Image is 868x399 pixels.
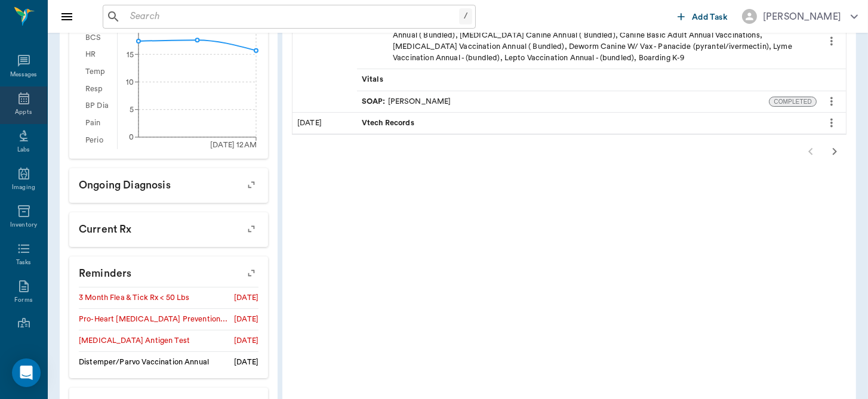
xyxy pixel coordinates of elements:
div: [DATE] [234,314,258,325]
tspan: [DATE] 12AM [210,141,257,149]
button: more [822,31,841,51]
button: Add Task [673,5,732,27]
tspan: 20 [125,26,134,33]
div: [MEDICAL_DATA] Antigen Test [79,335,190,347]
div: Pro-Heart [MEDICAL_DATA] Prevention Injection - 6 months [79,314,229,325]
div: Perio [79,132,117,149]
div: HR [79,47,117,64]
div: BCS [79,29,117,47]
div: [PERSON_NAME] [362,96,451,107]
p: Ongoing diagnosis [69,168,268,198]
tspan: 5 [130,106,134,113]
button: more [822,91,841,112]
p: Current Rx [69,212,268,242]
button: Close drawer [55,5,79,29]
div: BP Dia [79,98,117,115]
button: more [822,113,841,133]
span: Vitals [362,74,386,85]
span: SOAP : [362,96,388,107]
div: Imaging [12,183,35,192]
span: Vtech Records [362,117,417,129]
div: [DATE] [234,335,258,347]
tspan: 10 [126,79,134,86]
div: [DATE] [234,292,258,304]
tspan: 15 [127,51,134,58]
div: Inventory [10,221,37,230]
button: [PERSON_NAME] [732,5,867,27]
div: [PERSON_NAME] [763,10,841,24]
div: Pain [79,115,117,132]
tspan: 0 [129,134,134,141]
div: [DATE] [234,357,258,368]
p: Reminders [69,256,268,286]
div: Resp [79,81,117,98]
div: Nail Trim Basic, Distemper/parvo Vaccination Annual ( Bundled), Wellness Examination - Tech, Coro... [362,18,812,64]
div: [DATE] [293,113,357,134]
input: Search [125,8,459,25]
div: 3 Month Flea & Tick Rx < 50 Lbs [79,292,190,304]
div: Forms [14,296,32,305]
div: Tasks [16,258,31,267]
div: Appts [15,108,32,117]
div: Open Intercom Messenger [12,358,41,387]
div: Labs [17,146,30,154]
div: Distemper/Parvo Vaccination Annual [79,357,209,368]
div: Messages [10,70,38,79]
span: COMPLETED [769,97,816,106]
div: Temp [79,63,117,81]
span: Invoice : [362,18,393,64]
